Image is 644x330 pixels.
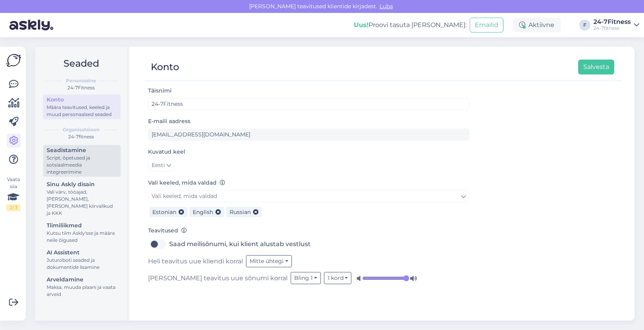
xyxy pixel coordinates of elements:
span: Russian [230,209,251,216]
div: Proovi tasuta [PERSON_NAME]: [354,20,467,30]
a: KontoMäära teavitused, keeled ja muud personaalsed seaded [43,94,121,119]
button: Mitte ühtegi [246,255,292,267]
b: Personaalne [66,77,96,84]
div: Juturoboti seaded ja dokumentide lisamine [47,257,117,271]
input: Sisesta nimi [148,98,469,110]
div: 2 / 3 [6,204,20,211]
button: Bling 1 [291,272,321,284]
div: Kutsu tiim Askly'sse ja määra neile õigused [47,230,117,244]
button: Salvesta [578,60,614,74]
a: ArveldamineMaksa, muuda plaani ja vaata arveid [43,274,121,299]
button: Emailid [470,18,503,33]
a: 24-7Fitness24-7fitness [593,19,639,31]
div: 24-7Fitness [42,84,121,91]
a: SeadistamineScript, õpetused ja sotsiaalmeedia integreerimine [43,145,121,177]
div: Vali värv, tööajad, [PERSON_NAME], [PERSON_NAME] kiirvalikud ja KKK [47,189,117,217]
a: AI AssistentJuturoboti seaded ja dokumentide lisamine [43,247,121,272]
label: E-maili aadress [148,117,190,125]
a: Sinu Askly disainVali värv, tööajad, [PERSON_NAME], [PERSON_NAME] kiirvalikud ja KKK [43,179,121,218]
div: Konto [47,96,117,104]
a: TiimiliikmedKutsu tiim Askly'sse ja määra neile õigused [43,220,121,245]
div: Sinu Askly disain [47,180,117,189]
button: 1 kord [324,272,352,284]
div: 24-7fitness [593,25,631,31]
div: Vaata siia [6,176,20,211]
input: Sisesta e-maili aadress [148,129,469,141]
span: Luba [377,3,395,10]
div: Määra teavitused, keeled ja muud personaalsed seaded [47,104,117,118]
div: Arveldamine [47,276,117,284]
div: 24-7Fitness [593,19,631,25]
span: English [193,209,213,216]
img: Askly Logo [6,53,21,68]
span: Eesti [152,161,165,170]
label: Saad meilisõnumi, kui klient alustab vestlust [169,238,311,250]
b: Organisatsioon [63,126,99,133]
label: Vali keeled, mida valdad [148,179,225,187]
div: Seadistamine [47,146,117,154]
h2: Seaded [42,56,121,71]
span: Estonian [152,209,176,216]
div: Script, õpetused ja sotsiaalmeedia integreerimine [47,154,117,176]
div: Aktiivne [513,18,561,32]
a: Eesti [148,159,175,172]
a: Vali keeled, mida valdad [148,190,469,202]
div: [PERSON_NAME] teavitus uue sõnumi korral [148,272,469,284]
div: 24-7fitness [42,133,121,140]
div: AI Assistent [47,248,117,257]
label: Täisnimi [148,87,172,95]
label: Kuvatud keel [148,148,185,156]
span: Vali keeled, mida valdad [152,192,217,199]
div: Konto [151,60,179,74]
b: Uus! [354,21,369,29]
div: Maksa, muuda plaani ja vaata arveid [47,284,117,298]
div: Heli teavitus uue kliendi korral [148,255,469,267]
div: Tiimiliikmed [47,221,117,230]
label: Teavitused [148,227,187,235]
div: F [579,20,590,31]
